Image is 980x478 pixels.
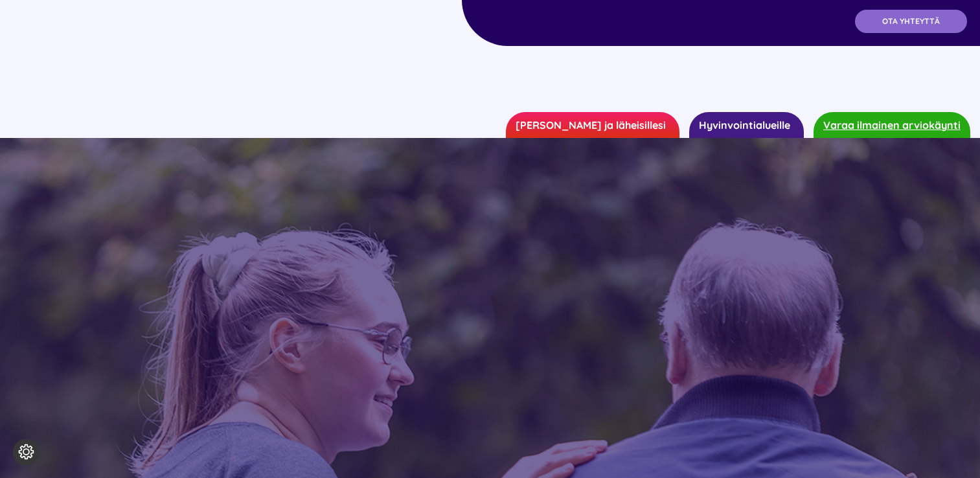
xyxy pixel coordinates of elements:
[689,112,804,138] a: Hyvinvointialueille
[882,17,940,26] span: OTA YHTEYTTÄ
[855,10,967,33] a: OTA YHTEYTTÄ
[814,112,970,138] a: Varaa ilmainen arviokäynti
[506,112,679,138] a: [PERSON_NAME] ja läheisillesi
[13,439,39,465] button: Evästeasetukset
